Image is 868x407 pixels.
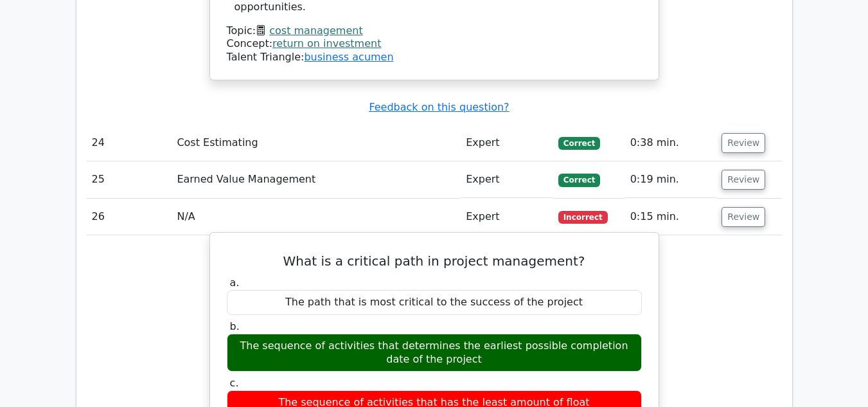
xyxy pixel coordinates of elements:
[625,161,717,198] td: 0:19 min.
[722,170,765,190] button: Review
[87,199,172,235] td: 26
[230,377,239,389] span: c.
[227,290,642,315] div: The path that is most critical to the success of the project
[87,161,172,198] td: 25
[461,125,553,161] td: Expert
[625,199,717,235] td: 0:15 min.
[272,37,381,50] a: return on investment
[558,137,600,150] span: Correct
[227,334,642,372] div: The sequence of activities that determines the earliest possible completion date of the project
[230,320,240,332] span: b.
[227,24,642,38] div: Topic:
[625,125,717,161] td: 0:38 min.
[172,161,461,198] td: Earned Value Management
[172,199,461,235] td: N/A
[461,199,553,235] td: Expert
[227,37,642,51] div: Concept:
[87,125,172,161] td: 24
[230,276,240,289] span: a.
[304,51,393,63] a: business acumen
[461,161,553,198] td: Expert
[558,211,608,224] span: Incorrect
[269,24,362,37] a: cost management
[722,133,765,153] button: Review
[226,253,643,269] h5: What is a critical path in project management?
[172,125,461,161] td: Cost Estimating
[369,101,509,113] a: Feedback on this question?
[558,174,600,186] span: Correct
[722,207,765,227] button: Review
[227,24,642,64] div: Talent Triangle:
